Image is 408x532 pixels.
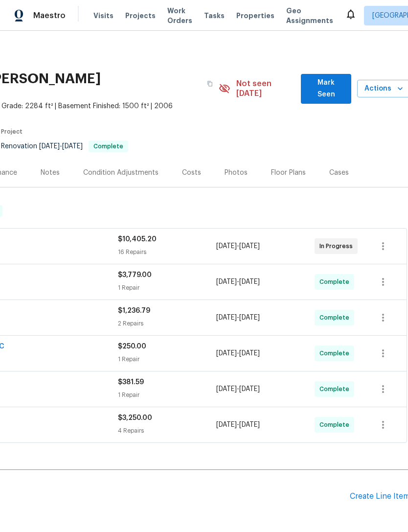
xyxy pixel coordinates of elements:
[365,83,402,95] span: Actions
[118,307,150,314] span: $1,236.79
[118,379,144,386] span: $381.59
[216,241,260,251] span: -
[118,319,216,328] div: 2 Repairs
[309,77,343,101] span: Mark Seen
[216,386,237,393] span: [DATE]
[93,11,113,21] span: Visits
[216,421,237,428] span: [DATE]
[216,350,237,357] span: [DATE]
[204,12,225,19] span: Tasks
[41,168,60,178] div: Notes
[286,6,333,25] span: Geo Assignments
[118,247,216,257] div: 16 Repairs
[216,314,237,321] span: [DATE]
[118,283,216,293] div: 1 Repair
[319,241,357,251] span: In Progress
[301,74,351,104] button: Mark Seen
[90,143,127,149] span: Complete
[216,348,260,358] span: -
[118,354,216,364] div: 1 Repair
[201,75,219,93] button: Copy Address
[329,168,349,178] div: Cases
[236,11,274,21] span: Properties
[118,343,146,350] span: $250.00
[216,277,260,287] span: -
[216,278,237,285] span: [DATE]
[239,386,260,393] span: [DATE]
[125,11,156,21] span: Projects
[182,168,201,178] div: Costs
[319,277,353,287] span: Complete
[239,350,260,357] span: [DATE]
[239,421,260,428] span: [DATE]
[225,168,248,178] div: Photos
[319,420,353,430] span: Complete
[216,384,260,394] span: -
[239,278,260,285] span: [DATE]
[319,384,353,394] span: Complete
[239,314,260,321] span: [DATE]
[167,6,192,25] span: Work Orders
[216,243,237,250] span: [DATE]
[118,236,157,243] span: $10,405.20
[1,129,23,135] span: Project
[118,272,152,278] span: $3,779.00
[319,313,353,323] span: Complete
[118,426,216,436] div: 4 Repairs
[216,313,260,323] span: -
[239,243,260,250] span: [DATE]
[118,415,152,421] span: $3,250.00
[39,143,83,150] span: -
[118,390,216,400] div: 1 Repair
[83,168,159,178] div: Condition Adjustments
[62,143,83,150] span: [DATE]
[319,348,353,358] span: Complete
[271,168,306,178] div: Floor Plans
[39,143,60,150] span: [DATE]
[236,79,295,98] span: Not seen [DATE]
[33,11,66,21] span: Maestro
[216,420,260,430] span: -
[1,143,128,150] span: Renovation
